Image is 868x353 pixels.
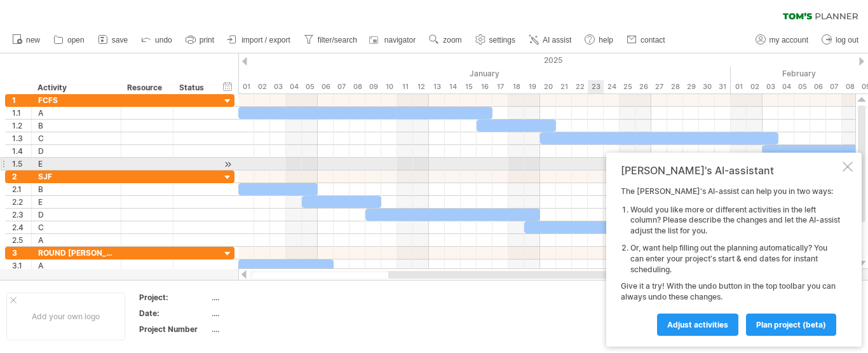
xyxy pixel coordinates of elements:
div: Thursday, 23 January 2025 [588,80,604,93]
a: save [95,32,132,48]
a: my account [752,32,812,48]
div: Thursday, 30 January 2025 [699,80,715,93]
span: save [112,36,128,45]
div: C [38,221,114,233]
div: 1.3 [12,132,31,144]
div: Project Number [139,324,209,335]
span: log out [836,36,858,45]
div: 1 [12,94,31,106]
div: Friday, 7 February 2025 [826,80,842,93]
div: Wednesday, 15 January 2025 [461,80,477,93]
div: Monday, 3 February 2025 [763,80,778,93]
span: AI assist [543,36,571,45]
div: Tuesday, 7 January 2025 [334,80,349,93]
div: Friday, 24 January 2025 [604,80,620,93]
a: settings [472,32,519,48]
span: filter/search [318,36,357,45]
div: Wednesday, 1 January 2025 [238,80,254,93]
div: Tuesday, 14 January 2025 [445,80,461,93]
div: D [38,209,114,221]
div: Thursday, 6 February 2025 [810,80,826,93]
div: Tuesday, 28 January 2025 [667,80,683,93]
div: Wednesday, 5 February 2025 [794,80,810,93]
div: Monday, 13 January 2025 [429,80,445,93]
div: 2.1 [12,183,31,195]
div: Monday, 20 January 2025 [540,80,556,93]
a: contact [623,32,669,48]
div: 2.5 [12,234,31,246]
div: .... [212,308,318,319]
a: new [9,32,44,48]
div: 2 [12,170,31,183]
div: 3.1 [12,260,31,272]
div: Sunday, 19 January 2025 [524,80,540,93]
div: Friday, 31 January 2025 [715,80,731,93]
a: plan project (beta) [746,314,836,336]
div: Project: [139,292,209,303]
div: Status [179,81,207,94]
div: Date: [139,308,209,319]
div: 1.2 [12,120,31,132]
div: 1.1 [12,107,31,119]
span: plan project (beta) [756,320,826,329]
div: Monday, 6 January 2025 [318,80,334,93]
div: C [38,132,114,144]
div: .... [212,324,318,335]
span: help [599,36,613,45]
div: 2.2 [12,196,31,208]
span: zoom [443,36,461,45]
div: [PERSON_NAME]'s AI-assistant [621,164,840,177]
div: Tuesday, 4 February 2025 [778,80,794,93]
div: Thursday, 2 January 2025 [254,80,270,93]
div: Saturday, 8 February 2025 [842,80,858,93]
div: A [38,234,114,246]
div: Activity [37,81,114,94]
div: Thursday, 9 January 2025 [365,80,381,93]
div: Friday, 17 January 2025 [492,80,508,93]
span: import / export [241,36,290,45]
div: .... [212,292,318,303]
div: SJF [38,170,114,183]
span: contact [641,36,665,45]
div: Wednesday, 22 January 2025 [572,80,588,93]
div: A [38,260,114,272]
a: print [182,32,218,48]
div: Sunday, 5 January 2025 [302,80,318,93]
span: my account [770,36,808,45]
a: open [50,32,88,48]
a: zoom [426,32,465,48]
div: 1.5 [12,158,31,170]
div: B [38,120,114,132]
span: print [200,36,214,45]
a: log out [818,32,862,48]
li: Or, want help filling out the planning automatically? You can enter your project's start & end da... [630,243,840,275]
li: Would you like more or different activities in the left column? Please describe the changes and l... [630,205,840,237]
span: Adjust activities [667,320,728,329]
div: ROUND [PERSON_NAME] [38,247,114,259]
div: Sunday, 12 January 2025 [413,80,429,93]
a: filter/search [301,32,361,48]
div: D [38,145,114,157]
div: 3 [12,247,31,259]
a: help [581,32,617,48]
span: new [26,36,40,45]
div: Saturday, 1 February 2025 [731,80,747,93]
div: Wednesday, 29 January 2025 [683,80,699,93]
a: undo [138,32,176,48]
div: scroll to activity [222,158,234,171]
div: Sunday, 26 January 2025 [635,80,651,93]
div: Thursday, 16 January 2025 [477,80,492,93]
div: Friday, 10 January 2025 [381,80,397,93]
div: A [38,107,114,119]
a: navigator [367,32,419,48]
div: 1.4 [12,145,31,157]
a: import / export [224,32,294,48]
div: Resource [127,81,166,94]
span: navigator [384,36,416,45]
div: Saturday, 11 January 2025 [397,80,413,93]
span: settings [489,36,515,45]
div: 2.4 [12,221,31,233]
div: Monday, 27 January 2025 [651,80,667,93]
div: Sunday, 2 February 2025 [747,80,763,93]
div: Saturday, 4 January 2025 [286,80,302,93]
